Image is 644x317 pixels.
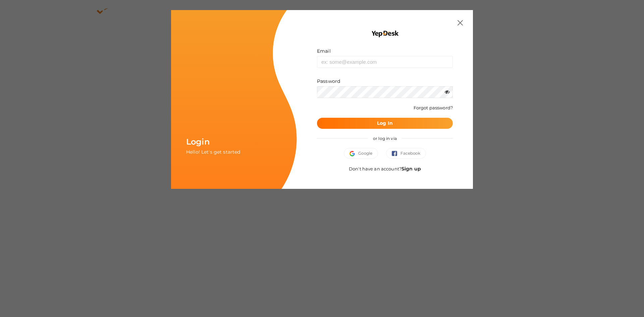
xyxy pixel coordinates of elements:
button: Facebook [386,148,426,159]
img: YEP_black_cropped.png [371,30,399,38]
label: Email [317,48,331,54]
label: Password [317,78,340,85]
span: Don't have an account? [349,166,421,171]
a: Forgot password? [414,105,453,110]
img: google.svg [350,151,358,156]
img: close.svg [458,20,463,25]
span: Facebook [392,150,420,157]
button: Log In [317,118,453,129]
input: ex: some@example.com [317,56,453,68]
b: Log In [377,120,393,126]
span: Google [350,150,372,157]
button: Google [344,148,378,159]
span: Hello! Let's get started [186,149,240,155]
a: Sign up [401,166,421,172]
span: Login [186,137,210,147]
span: or log in via [368,131,402,146]
img: facebook.svg [392,151,400,156]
